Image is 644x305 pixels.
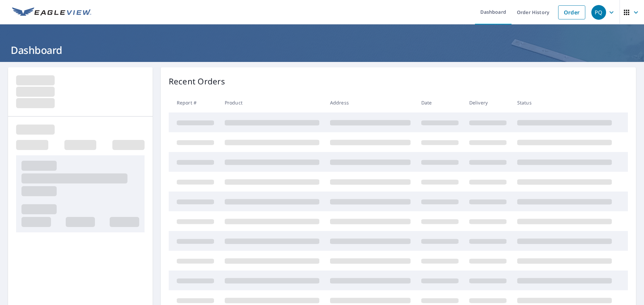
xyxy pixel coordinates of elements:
[416,93,464,112] th: Date
[558,5,585,19] a: Order
[169,75,225,87] p: Recent Orders
[8,43,636,57] h1: Dashboard
[12,7,91,17] img: EV Logo
[512,93,617,112] th: Status
[169,93,219,112] th: Report #
[325,93,416,112] th: Address
[464,93,512,112] th: Delivery
[591,5,606,20] div: PQ
[219,93,325,112] th: Product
